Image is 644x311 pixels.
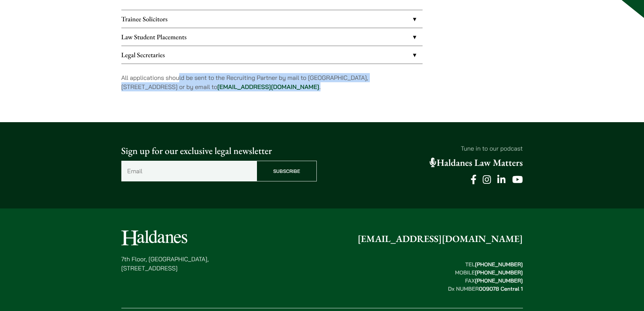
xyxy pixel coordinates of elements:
[257,161,317,181] input: Subscribe
[121,161,257,181] input: Email
[475,261,523,268] mark: [PHONE_NUMBER]
[121,230,187,245] img: Logo of Haldanes
[121,28,423,46] a: Law Student Placements
[328,144,523,153] p: Tune in to our podcast
[475,269,523,276] mark: [PHONE_NUMBER]
[121,46,423,64] a: Legal Secretaries
[217,83,319,91] a: [EMAIL_ADDRESS][DOMAIN_NAME]
[475,277,523,284] mark: [PHONE_NUMBER]
[448,261,523,292] strong: TEL MOBILE FAX Dx NUMBER
[430,157,523,169] a: Haldanes Law Matters
[121,144,317,158] p: Sign up for our exclusive legal newsletter
[121,73,423,91] p: All applications should be sent to the Recruiting Partner by mail to [GEOGRAPHIC_DATA], [STREET_A...
[479,285,523,292] mark: 009078 Central 1
[121,254,209,273] p: 7th Floor, [GEOGRAPHIC_DATA], [STREET_ADDRESS]
[358,233,523,245] a: [EMAIL_ADDRESS][DOMAIN_NAME]
[121,10,423,28] a: Trainee Solicitors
